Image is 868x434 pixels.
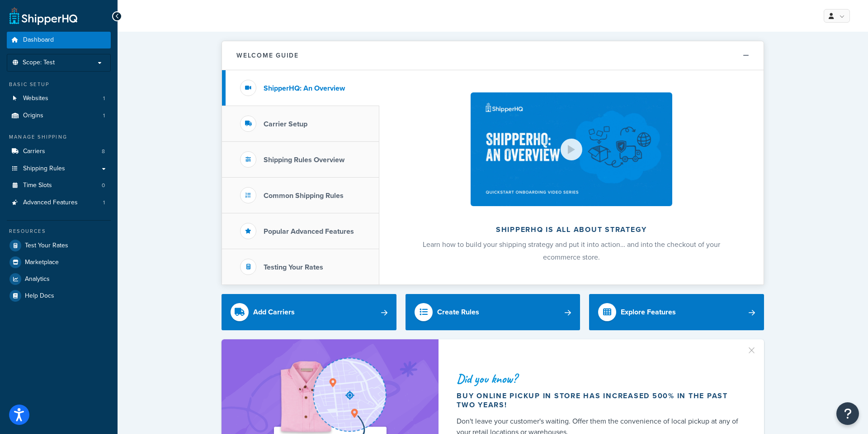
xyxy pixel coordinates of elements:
h2: Welcome Guide [236,52,299,59]
div: Did you know? [457,372,742,385]
a: Marketplace [7,254,111,270]
span: 1 [103,112,105,120]
div: Basic Setup [7,81,111,88]
div: Manage Shipping [7,133,111,141]
li: Carriers [7,143,111,160]
span: Marketplace [25,259,59,266]
h2: ShipperHQ is all about strategy [403,226,740,234]
span: Test Your Rates [25,242,68,250]
a: Test Your Rates [7,237,111,254]
span: Help Docs [25,292,54,300]
h3: ShipperHQ: An Overview [264,84,345,92]
span: 0 [102,182,105,189]
a: Explore Features [589,294,764,330]
button: Welcome Guide [222,41,764,70]
span: Dashboard [23,36,54,44]
li: Time Slots [7,177,111,194]
a: Create Rules [406,294,580,330]
button: Open Resource Center [836,402,859,425]
a: Origins1 [7,107,111,124]
span: Learn how to build your shipping strategy and put it into action… and into the checkout of your e... [423,239,720,262]
h3: Shipping Rules Overview [264,156,344,164]
a: Time Slots0 [7,177,111,194]
span: Advanced Features [23,199,78,207]
a: Shipping Rules [7,160,111,177]
span: Shipping Rules [23,165,65,173]
h3: Carrier Setup [264,120,307,128]
li: Origins [7,107,111,124]
h3: Popular Advanced Features [264,227,354,236]
li: Websites [7,90,111,107]
span: Analytics [25,275,50,283]
span: Time Slots [23,182,52,189]
h3: Testing Your Rates [264,263,323,271]
div: Explore Features [621,306,676,318]
span: Scope: Test [23,59,55,67]
span: Websites [23,95,48,102]
li: Advanced Features [7,194,111,211]
span: 1 [103,199,105,207]
div: Create Rules [437,306,479,318]
span: Carriers [23,148,45,155]
a: Carriers8 [7,143,111,160]
a: Add Carriers [222,294,396,330]
h3: Common Shipping Rules [264,192,344,200]
span: Origins [23,112,43,120]
a: Advanced Features1 [7,194,111,211]
span: 8 [102,148,105,155]
div: Buy online pickup in store has increased 500% in the past two years! [457,391,742,410]
span: 1 [103,95,105,102]
a: Analytics [7,271,111,287]
a: Websites1 [7,90,111,107]
a: Help Docs [7,288,111,304]
div: Add Carriers [253,306,295,318]
img: ShipperHQ is all about strategy [471,92,672,206]
a: Dashboard [7,32,111,48]
div: Resources [7,227,111,235]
